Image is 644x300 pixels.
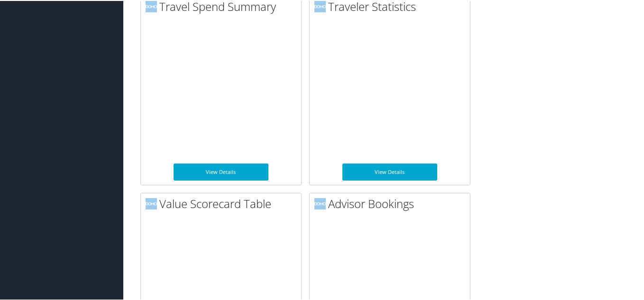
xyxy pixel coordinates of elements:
[146,195,301,211] h2: Value Scorecard Table
[146,197,157,209] img: domo-logo.png
[314,195,470,211] h2: Advisor Bookings
[314,197,326,209] img: domo-logo.png
[174,163,268,180] a: View Details
[342,163,437,180] a: View Details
